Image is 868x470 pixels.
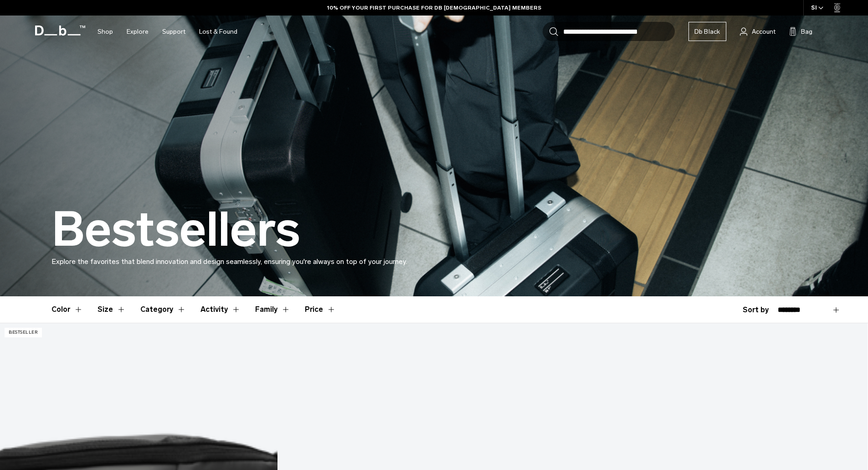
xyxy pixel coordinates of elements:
button: Bag [789,26,812,37]
button: Toggle Filter [255,296,290,323]
p: Bestseller [5,328,42,337]
a: Shop [98,15,113,48]
a: Support [162,15,185,48]
a: Lost & Found [199,15,237,48]
button: Toggle Filter [51,296,83,323]
span: Account [752,27,776,36]
button: Toggle Filter [98,296,126,323]
a: Account [740,26,776,37]
h1: Bestsellers [51,203,300,256]
span: Bag [801,27,812,36]
button: Toggle Price [305,296,336,323]
a: Db Black [688,22,726,41]
a: Explore [127,15,149,48]
span: Explore the favorites that blend innovation and design seamlessly, ensuring you're always on top ... [51,257,407,266]
button: Toggle Filter [140,296,186,323]
nav: Main Navigation [91,15,244,48]
a: 10% OFF YOUR FIRST PURCHASE FOR DB [DEMOGRAPHIC_DATA] MEMBERS [327,4,541,12]
button: Toggle Filter [200,296,241,323]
